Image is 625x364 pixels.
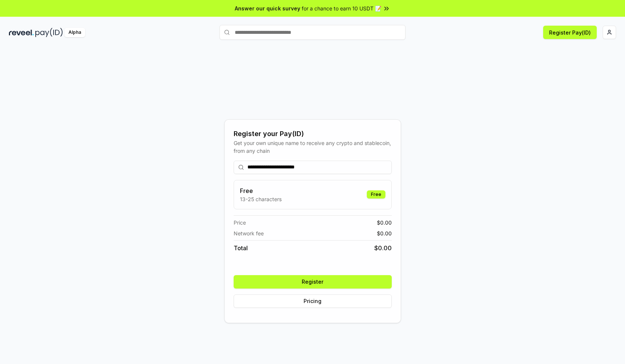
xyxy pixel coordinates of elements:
button: Pricing [234,294,392,308]
img: pay_id [35,28,63,37]
h3: Free [240,186,282,195]
button: Register Pay(ID) [543,26,597,39]
div: Get your own unique name to receive any crypto and stablecoin, from any chain [234,139,392,155]
span: $ 0.00 [377,219,392,226]
span: Network fee [234,229,264,237]
div: Free [367,190,385,199]
span: for a chance to earn 10 USDT 📝 [302,4,381,12]
p: 13-25 characters [240,195,282,203]
div: Register your Pay(ID) [234,129,392,139]
button: Register [234,275,392,289]
span: $ 0.00 [377,229,392,237]
img: reveel_dark [9,28,34,37]
span: $ 0.00 [374,244,392,252]
div: Alpha [64,28,85,37]
span: Total [234,244,248,252]
span: Price [234,219,246,226]
span: Answer our quick survey [235,4,300,12]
